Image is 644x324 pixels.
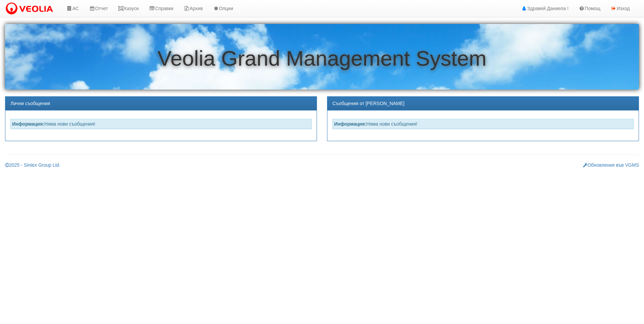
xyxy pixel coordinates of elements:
div: Няма нови съобщения! [332,119,634,129]
img: VeoliaLogo.png [5,2,56,16]
strong: Информация: [12,121,44,127]
strong: Информация: [334,121,366,127]
a: 2025 - Sintex Group Ltd. [5,162,61,168]
div: Съобщения от [PERSON_NAME] [327,97,639,110]
h1: Veolia Grand Management System [5,47,639,70]
a: Обновления във VGMS [583,162,639,168]
div: Лични съобщения [5,97,317,110]
div: Няма нови съобщения! [10,119,312,129]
